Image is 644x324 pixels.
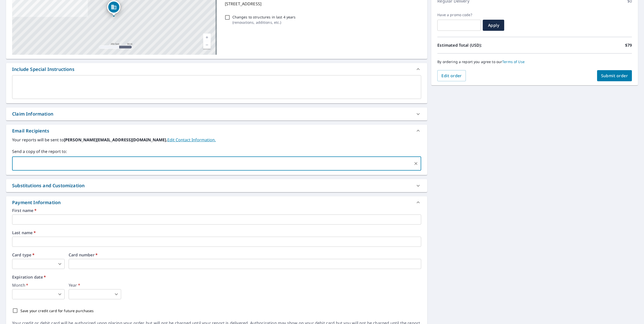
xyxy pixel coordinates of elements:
div: Substitutions and Customization [6,179,427,192]
p: By ordering a report you agree to our [437,60,632,64]
div: Claim Information [12,111,53,117]
div: Dropped pin, building 1, Commercial property, 816 Main St Olton, TX 79064 [107,1,120,16]
p: Changes to structures in last 4 years [232,14,296,20]
p: [STREET_ADDRESS] [225,1,419,7]
button: Clear [412,160,419,167]
p: Estimated Total (USD): [437,42,534,48]
label: Have a promo code? [437,13,481,17]
div: Include Special Instructions [12,66,74,73]
div: Substitutions and Customization [12,182,85,189]
p: $79 [625,42,632,48]
label: Last name [12,231,421,235]
div: ​ [12,289,65,299]
div: Email Recipients [12,127,49,134]
div: Payment Information [12,199,63,206]
button: Submit order [597,70,632,81]
button: Apply [483,20,504,31]
label: Year [69,283,121,287]
p: Save your credit card for future purchases [20,308,94,313]
div: Email Recipients [6,125,427,137]
div: ​ [12,259,65,269]
div: Claim Information [6,107,427,120]
a: Current Level 17, Zoom Out [203,41,211,49]
a: Terms of Use [502,59,525,64]
label: First name [12,208,421,212]
div: Include Special Instructions [6,63,427,75]
div: ​ [69,289,121,299]
span: Submit order [601,73,628,78]
span: Apply [487,22,500,28]
label: Send a copy of the report to: [12,148,421,154]
a: EditContactInfo [167,137,216,143]
label: Your reports will be sent to [12,137,421,143]
label: Month [12,283,65,287]
button: Edit order [437,70,466,81]
span: Edit order [441,73,462,78]
a: Current Level 17, Zoom In [203,34,211,41]
label: Card type [12,253,65,257]
label: Expiration date [12,275,421,279]
label: Card number [69,253,421,257]
p: ( renovations, additions, etc. ) [232,20,296,25]
b: [PERSON_NAME][EMAIL_ADDRESS][DOMAIN_NAME]. [64,137,167,143]
div: Payment Information [6,196,427,208]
